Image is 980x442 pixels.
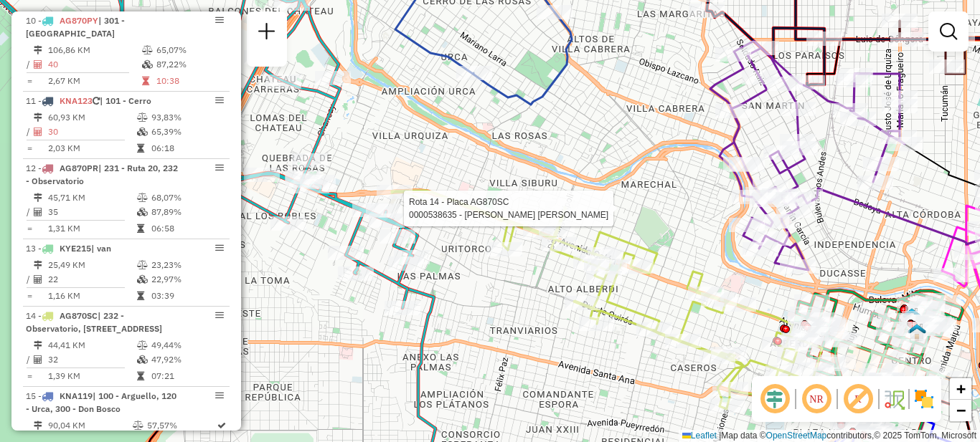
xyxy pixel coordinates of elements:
[719,431,721,441] span: |
[156,74,224,88] td: 10:38
[956,380,966,398] span: +
[26,272,33,287] td: /
[682,431,717,441] a: Leaflet
[34,275,42,284] i: Total de Atividades
[60,15,98,26] span: AG870PY
[26,125,33,139] td: /
[156,57,224,72] td: 87,22%
[47,57,141,72] td: 40
[34,208,42,216] i: Total de Atividades
[26,57,33,72] td: /
[151,258,223,272] td: 23,23%
[142,77,149,85] i: Tempo total em rota
[26,221,33,236] td: =
[142,60,153,69] i: % de utilização da cubagem
[26,74,33,88] td: =
[142,46,153,54] i: % de utilização do peso
[60,163,98,173] span: AG870PR
[47,205,136,219] td: 35
[93,97,100,105] i: Veículo já utilizado nesta sessão
[137,275,148,284] i: % de utilização da cubagem
[26,205,33,219] td: /
[34,193,42,202] i: Distância Total
[34,113,42,122] i: Distância Total
[47,418,132,433] td: 90,04 KM
[903,307,921,326] img: UDC Cordoba
[913,388,936,410] img: Exibir/Ocultar setores
[151,338,223,352] td: 49,44%
[151,205,223,219] td: 87,89%
[47,221,136,236] td: 1,31 KM
[26,390,176,414] span: 15 -
[26,352,33,367] td: /
[137,144,144,153] i: Tempo total em rota
[34,261,42,269] i: Distância Total
[34,341,42,350] i: Distância Total
[26,289,33,303] td: =
[26,163,178,186] span: 12 -
[100,95,151,106] span: | 101 - Cerro
[47,289,136,303] td: 1,16 KM
[217,421,226,430] i: Rota otimizada
[146,418,216,433] td: 57,57%
[47,125,136,139] td: 30
[26,243,111,254] span: 13 -
[137,341,148,350] i: % de utilização do peso
[151,141,223,155] td: 06:18
[215,311,224,320] em: Opções
[26,141,33,155] td: =
[26,15,125,39] span: 10 -
[151,272,223,287] td: 22,97%
[47,141,136,155] td: 2,03 KM
[47,272,136,287] td: 22
[47,74,141,88] td: 2,67 KM
[215,163,224,172] em: Opções
[151,352,223,367] td: 47,92%
[882,388,905,410] img: Fluxo de ruas
[137,193,148,202] i: % de utilização do peso
[841,382,875,416] span: Exibir rótulo
[151,289,223,303] td: 03:39
[26,390,176,414] span: | 100 - Arguello, 120 - Urca, 300 - Don Bosco
[950,378,971,400] a: Zoom in
[137,113,148,122] i: % de utilização do peso
[47,258,136,272] td: 25,49 KM
[215,391,224,400] em: Opções
[47,110,136,125] td: 60,93 KM
[137,128,148,136] i: % de utilização da cubagem
[26,95,151,106] span: 11 -
[60,390,93,401] span: KNA119
[151,221,223,236] td: 06:58
[60,310,98,321] span: AG870SC
[34,60,42,69] i: Total de Atividades
[137,292,144,300] i: Tempo total em rota
[758,382,792,416] span: Ocultar deslocamento
[215,16,224,24] em: Opções
[34,128,42,136] i: Total de Atividades
[151,369,223,383] td: 07:21
[137,261,148,269] i: % de utilização do peso
[26,310,162,334] span: | 232 - Observatorio, [STREET_ADDRESS]
[47,43,141,57] td: 106,86 KM
[799,382,834,416] span: Ocultar NR
[151,191,223,205] td: 68,07%
[34,421,42,430] i: Distância Total
[934,17,963,46] a: Exibir filtros
[137,355,148,364] i: % de utilização da cubagem
[26,163,178,186] span: | 231 - Ruta 20, 232 - Observatorio
[137,372,144,380] i: Tempo total em rota
[133,421,143,430] i: % de utilização do peso
[137,208,148,216] i: % de utilização da cubagem
[253,17,281,49] a: Nova sessão e pesquisa
[156,43,224,57] td: 65,07%
[215,96,224,105] em: Opções
[679,430,980,442] div: Map data © contributors,© 2025 TomTom, Microsoft
[47,352,136,367] td: 32
[47,369,136,383] td: 1,39 KM
[47,191,136,205] td: 45,71 KM
[34,46,42,54] i: Distância Total
[47,338,136,352] td: 44,41 KM
[151,110,223,125] td: 93,83%
[60,243,91,254] span: KYE215
[60,95,93,106] span: KNA123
